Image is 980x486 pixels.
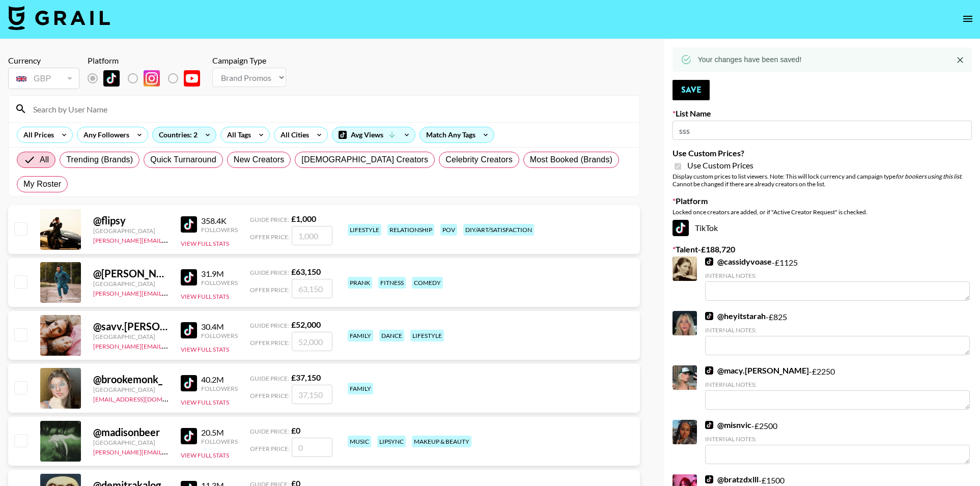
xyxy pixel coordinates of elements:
a: [PERSON_NAME][EMAIL_ADDRESS][DOMAIN_NAME] [93,235,244,244]
em: for bookers using this list [895,173,961,180]
button: View Full Stats [181,398,229,406]
label: Platform [673,196,972,206]
div: [GEOGRAPHIC_DATA] [93,439,169,446]
img: TikTok [705,258,713,266]
div: 40.2M [201,375,238,385]
img: TikTok [181,375,197,391]
img: TikTok [103,70,120,87]
div: All Tags [221,127,253,142]
div: music [348,436,371,447]
div: - £ 2500 [705,420,970,464]
label: Talent - £ 188,720 [673,244,972,254]
strong: £ 63,150 [291,267,321,276]
a: [PERSON_NAME][EMAIL_ADDRESS][DOMAIN_NAME] [93,340,244,350]
div: Followers [201,279,238,287]
strong: £ 1,000 [291,214,316,223]
img: TikTok [181,428,197,444]
div: Display custom prices to list viewers. Note: This will lock currency and campaign type . Cannot b... [673,173,972,188]
div: - £ 2250 [705,365,970,410]
div: Followers [201,226,238,234]
div: [GEOGRAPHIC_DATA] [93,386,169,393]
div: relationship [387,224,434,236]
div: Platform [88,55,208,66]
strong: £ 52,000 [291,320,321,329]
div: Countries: 2 [153,127,216,142]
span: Guide Price: [250,375,289,382]
a: @heyitstarah [705,311,766,321]
img: Instagram [144,70,160,87]
div: Match Any Tags [420,127,494,142]
img: TikTok [181,216,197,233]
div: Internal Notes: [705,272,970,279]
div: @ brookemonk_ [93,373,169,386]
span: Guide Price: [250,269,289,276]
div: Followers [201,332,238,339]
div: @ flipsy [93,214,169,227]
div: Any Followers [77,127,131,142]
input: 0 [292,438,332,457]
span: Offer Price: [250,445,290,452]
div: prank [348,277,372,289]
div: dance [379,330,404,341]
span: Use Custom Prices [687,160,753,170]
div: Followers [201,438,238,445]
span: Offer Price: [250,233,290,241]
div: family [348,383,373,394]
img: TikTok [181,269,197,285]
div: lifestyle [348,224,381,236]
a: @bratzdxlll [705,474,759,484]
div: Locked once creators are added, or if "Active Creator Request" is checked. [673,208,972,216]
div: - £ 1125 [705,256,970,301]
span: Celebrity Creators [445,154,513,166]
div: lifestyle [410,330,444,341]
div: [GEOGRAPHIC_DATA] [93,280,169,288]
input: 52,000 [292,332,332,351]
label: List Name [673,108,972,119]
span: New Creators [234,154,285,166]
span: Most Booked (Brands) [530,154,612,166]
button: View Full Stats [181,293,229,300]
div: lipsync [377,436,406,447]
button: open drawer [958,9,978,29]
button: View Full Stats [181,240,229,247]
span: Quick Turnaround [150,154,216,166]
a: @misnvic [705,420,751,430]
div: Your changes have been saved! [698,50,802,69]
a: @macy.[PERSON_NAME] [705,365,809,376]
div: Avg Views [332,127,415,142]
div: @ madisonbeer [93,426,169,439]
label: Use Custom Prices? [673,148,972,158]
span: Offer Price: [250,392,290,399]
img: YouTube [184,70,200,87]
span: Trending (Brands) [66,154,133,166]
button: View Full Stats [181,346,229,353]
div: pov [440,224,457,236]
div: All Prices [17,127,56,142]
div: 358.4K [201,216,238,226]
div: @ [PERSON_NAME].[PERSON_NAME] [93,267,169,280]
div: All Cities [274,127,311,142]
button: Save [673,80,710,100]
div: family [348,330,373,341]
div: fitness [378,277,406,289]
div: Internal Notes: [705,326,970,334]
span: [DEMOGRAPHIC_DATA] Creators [301,154,428,166]
button: Close [953,52,968,68]
button: View Full Stats [181,451,229,459]
span: Guide Price: [250,322,289,329]
img: TikTok [673,220,689,236]
a: [PERSON_NAME][EMAIL_ADDRESS][DOMAIN_NAME] [93,446,244,456]
input: Search by User Name [27,101,633,117]
div: GBP [10,70,77,88]
div: [GEOGRAPHIC_DATA] [93,227,169,235]
span: Offer Price: [250,339,290,347]
div: 20.5M [201,427,238,438]
div: [GEOGRAPHIC_DATA] [93,333,169,340]
div: - £ 825 [705,311,970,355]
img: TikTok [705,421,713,429]
div: makeup & beauty [412,436,471,447]
div: 30.4M [201,322,238,332]
div: TikTok [673,220,972,236]
div: 31.9M [201,269,238,279]
div: Internal Notes: [705,435,970,443]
